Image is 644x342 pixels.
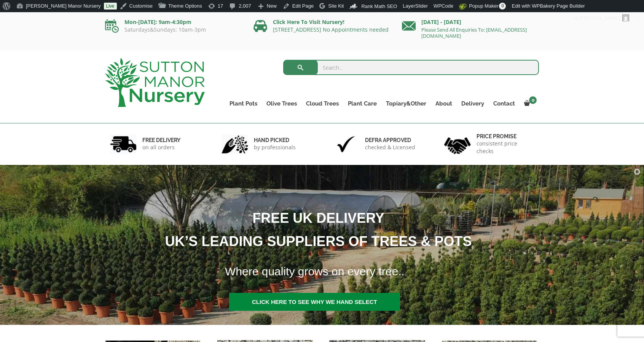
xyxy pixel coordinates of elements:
[343,98,381,109] a: Plant Care
[283,60,539,75] input: Search...
[328,3,344,9] span: Site Kit
[431,98,457,109] a: About
[579,15,620,21] span: [PERSON_NAME]
[110,134,137,154] img: 1.jpg
[215,260,590,283] h1: Where quality grows on every tree..
[142,137,180,144] h6: FREE DELIVERY
[520,98,539,109] a: 0
[421,26,527,39] a: Please Send All Enquiries To: [EMAIL_ADDRESS][DOMAIN_NAME]
[273,18,344,26] a: Click Here To Visit Nursery!
[262,98,301,109] a: Olive Trees
[457,98,489,109] a: Delivery
[105,58,205,107] img: logo
[254,144,296,151] p: by professionals
[225,98,262,109] a: Plant Pots
[402,18,539,27] p: [DATE] - [DATE]
[254,137,296,144] h6: hand picked
[142,144,180,151] p: on all orders
[489,98,520,109] a: Contact
[38,206,589,253] h1: FREE UK DELIVERY UK’S LEADING SUPPLIERS OF TREES & POTS
[105,27,242,33] p: Saturdays&Sundays: 10am-3pm
[222,134,248,154] img: 2.jpg
[365,144,415,151] p: checked & Licensed
[333,134,359,154] img: 3.jpg
[273,26,389,33] a: [STREET_ADDRESS] No Appointments needed
[104,3,117,10] a: Live
[529,96,537,104] span: 0
[477,133,534,140] h6: Price promise
[444,133,471,156] img: 4.jpg
[381,98,431,109] a: Topiary&Other
[499,3,506,10] span: 0
[571,12,632,24] a: Hi,
[301,98,343,109] a: Cloud Trees
[365,137,415,144] h6: Defra approved
[105,18,242,27] p: Mon-[DATE]: 9am-4:30pm
[361,3,397,9] span: Rank Math SEO
[477,140,534,155] p: consistent price checks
